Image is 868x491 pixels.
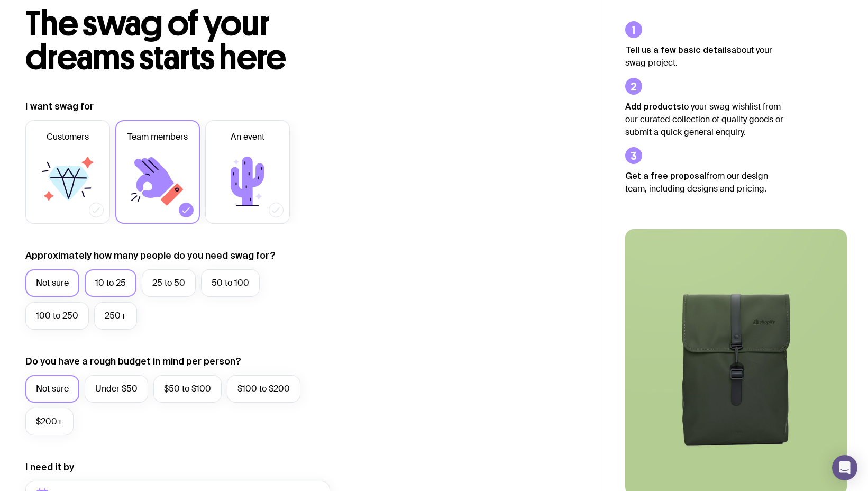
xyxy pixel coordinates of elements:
strong: Tell us a few basic details [625,45,732,54]
label: 50 to 100 [201,269,260,297]
label: $200+ [25,408,74,435]
label: Do you have a rough budget in mind per person? [25,355,241,368]
label: I want swag for [25,100,94,113]
label: $100 to $200 [227,375,300,403]
p: from our design team, including designs and pricing. [625,169,784,195]
label: 10 to 25 [85,269,136,297]
label: Approximately how many people do you need swag for? [25,249,276,262]
span: An event [231,131,264,143]
label: $50 to $100 [153,375,222,403]
div: Open Intercom Messenger [832,455,857,480]
label: 250+ [94,302,137,330]
label: Not sure [25,269,79,297]
p: to your swag wishlist from our curated collection of quality goods or submit a quick general enqu... [625,100,784,139]
label: Under $50 [85,375,148,403]
strong: Add products [625,102,681,111]
strong: Get a free proposal [625,171,707,180]
label: 25 to 50 [142,269,196,297]
label: 100 to 250 [25,302,89,330]
span: Team members [127,131,188,143]
span: Customers [47,131,89,143]
p: about your swag project. [625,43,784,69]
label: I need it by [25,461,74,474]
label: Not sure [25,375,79,403]
span: The swag of your dreams starts here [25,3,286,78]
